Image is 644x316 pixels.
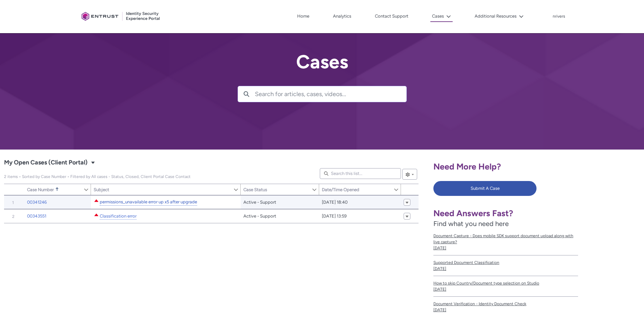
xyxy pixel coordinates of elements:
[433,280,578,286] span: How to skip Country/Document type selection on Studio
[433,220,509,228] span: Find what you need here
[4,157,88,168] span: My Open Cases (Client Portal)
[238,51,407,72] h2: Cases
[24,184,84,195] a: Case Number
[89,158,97,166] button: Select a List View: Cases
[433,246,446,250] lightning-formatted-date-time: [DATE]
[319,184,393,195] a: Date/Time Opened
[433,276,578,297] a: How to skip Country/Document type selection on Studio[DATE]
[331,11,353,21] a: Analytics, opens in new tab
[433,229,578,255] a: Document Capture - Does mobile SDK support document upload along with live capture?[DATE]
[553,14,565,19] p: nrivers
[241,184,312,195] a: Case Status
[430,11,453,22] button: Cases
[433,266,446,271] lightning-formatted-date-time: [DATE]
[433,208,578,219] h1: Need Answers Fast?
[373,11,410,21] a: Contact Support
[433,181,536,196] button: Submit A Case
[238,86,255,102] button: Search
[320,168,401,179] input: Search this list...
[91,184,233,195] a: Subject
[402,169,417,180] button: List View Controls
[433,255,578,276] a: Supported Document Classification[DATE]
[100,213,137,220] a: Classification error
[100,199,197,206] a: permissions_unavailable error up x5 after upgrade
[433,301,578,307] span: Document Verification - Identity Document Check
[295,11,311,21] a: Home
[94,212,99,218] lightning-icon: Escalated
[552,13,566,19] button: User Profile nrivers
[433,259,578,266] span: Supported Document Classification
[433,233,578,245] span: Document Capture - Does mobile SDK support document upload along with live capture?
[433,161,501,172] span: Need More Help?
[27,187,54,192] span: Case Number
[243,213,276,220] span: Active - Support
[433,308,446,312] lightning-formatted-date-time: [DATE]
[243,199,276,206] span: Active - Support
[322,199,348,206] span: [DATE] 18:40
[433,287,446,292] lightning-formatted-date-time: [DATE]
[473,11,525,21] button: Additional Resources
[27,199,47,206] a: 00341246
[27,213,46,220] a: 00343551
[255,86,406,102] input: Search for articles, cases, videos...
[4,195,419,223] table: My Open Cases (Client Portal)
[94,198,99,203] lightning-icon: Escalated
[322,213,347,220] span: [DATE] 13:59
[4,174,191,179] span: My Open Cases (Client Portal)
